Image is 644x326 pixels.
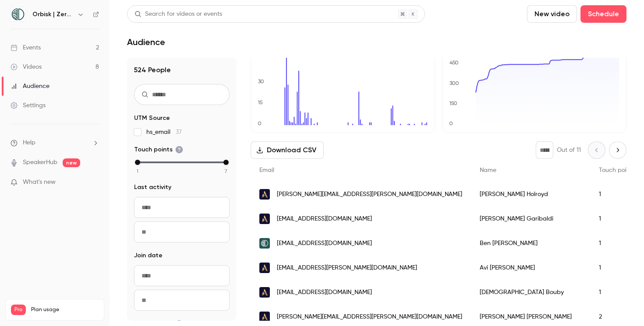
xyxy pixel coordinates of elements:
[258,78,264,84] text: 30
[134,10,222,19] div: Search for videos or events
[277,239,372,248] span: [EMAIL_ADDRESS][DOMAIN_NAME]
[11,7,25,21] img: Orbisk | Zero Food Waste
[225,167,227,175] span: 7
[11,43,41,52] div: Events
[590,256,644,280] div: 1
[277,312,462,322] span: [PERSON_NAME][EMAIL_ADDRESS][PERSON_NAME][DOMAIN_NAME]
[277,190,462,199] span: [PERSON_NAME][EMAIL_ADDRESS][PERSON_NAME][DOMAIN_NAME]
[134,290,230,311] input: To
[223,160,229,165] div: max
[23,138,35,147] span: Help
[449,100,457,106] text: 150
[277,214,372,224] span: [EMAIL_ADDRESS][DOMAIN_NAME]
[259,214,270,224] img: accor.com
[471,256,590,280] div: Avi [PERSON_NAME]
[471,280,590,305] div: [DEMOGRAPHIC_DATA] Bouby
[590,207,644,231] div: 1
[259,312,270,322] img: accor.com
[32,10,74,19] h6: Orbisk | Zero Food Waste
[11,63,42,71] div: Videos
[134,183,171,192] span: Last activity
[11,138,99,147] li: help-dropdown-opener
[471,182,590,207] div: [PERSON_NAME] Holroyd
[259,263,270,273] img: accor.com
[557,146,581,154] p: Out of 11
[11,305,26,315] span: Pro
[11,101,46,110] div: Settings
[471,207,590,231] div: [PERSON_NAME] Garibaldi
[135,160,140,165] div: min
[259,167,274,173] span: Email
[471,231,590,256] div: Ben [PERSON_NAME]
[590,182,644,207] div: 1
[134,197,230,218] input: From
[449,120,453,126] text: 0
[137,167,138,175] span: 1
[88,179,99,186] iframe: Noticeable Trigger
[449,80,459,86] text: 300
[134,265,230,286] input: From
[23,158,57,167] a: SpeakerHub
[63,158,80,167] span: new
[259,238,270,249] img: orbisk.com
[599,167,635,173] span: Touch points
[277,263,417,273] span: [EMAIL_ADDRESS][PERSON_NAME][DOMAIN_NAME]
[258,120,262,126] text: 0
[480,167,496,173] span: Name
[134,65,230,75] h1: 524 People
[23,178,56,187] span: What's new
[176,129,182,135] span: 37
[590,280,644,305] div: 1
[251,141,324,159] button: Download CSV
[258,99,263,105] text: 15
[527,5,577,23] button: New video
[134,145,183,154] span: Touch points
[609,141,626,159] button: Next page
[146,128,182,137] span: hs_email
[449,60,459,66] text: 450
[127,37,165,47] h1: Audience
[590,231,644,256] div: 1
[277,288,372,297] span: [EMAIL_ADDRESS][DOMAIN_NAME]
[259,189,270,200] img: accor.com
[580,5,626,23] button: Schedule
[134,251,163,260] span: Join date
[134,221,230,242] input: To
[11,82,50,91] div: Audience
[134,114,170,123] span: UTM Source
[259,287,270,298] img: movenpick.com
[31,306,99,313] span: Plan usage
